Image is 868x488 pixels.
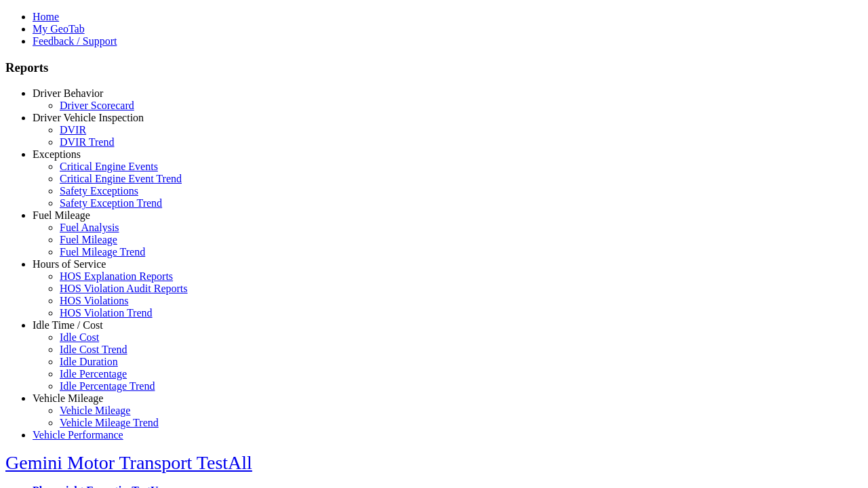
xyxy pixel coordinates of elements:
[60,246,145,258] a: Fuel Mileage Trend
[60,222,119,233] a: Fuel Analysis
[60,344,127,355] a: Idle Cost Trend
[5,60,863,75] h3: Reports
[33,209,90,221] a: Fuel Mileage
[60,124,86,136] a: DVIR
[60,161,158,172] a: Critical Engine Events
[33,35,117,47] a: Feedback / Support
[33,23,85,35] a: My GeoTab
[60,234,117,245] a: Fuel Mileage
[33,87,103,99] a: Driver Behavior
[60,197,162,209] a: Safety Exception Trend
[33,258,106,270] a: Hours of Service
[33,112,144,123] a: Driver Vehicle Inspection
[60,185,138,197] a: Safety Exceptions
[33,392,103,404] a: Vehicle Mileage
[60,405,130,416] a: Vehicle Mileage
[60,307,153,319] a: HOS Violation Trend
[60,270,173,282] a: HOS Explanation Reports
[60,331,99,343] a: Idle Cost
[60,356,118,367] a: Idle Duration
[33,429,123,441] a: Vehicle Performance
[33,319,103,331] a: Idle Time / Cost
[60,173,182,184] a: Critical Engine Event Trend
[5,452,252,473] a: Gemini Motor Transport TestAll
[60,368,127,380] a: Idle Percentage
[60,136,114,148] a: DVIR Trend
[33,11,59,22] a: Home
[60,283,188,294] a: HOS Violation Audit Reports
[60,417,159,428] a: Vehicle Mileage Trend
[60,295,128,306] a: HOS Violations
[60,380,155,392] a: Idle Percentage Trend
[60,100,134,111] a: Driver Scorecard
[33,148,81,160] a: Exceptions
